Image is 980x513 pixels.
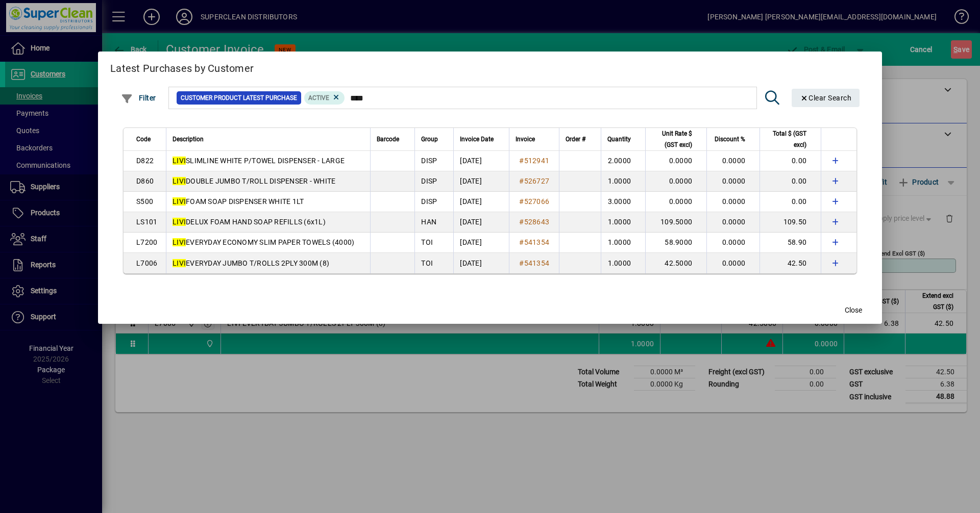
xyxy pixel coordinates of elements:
[524,259,550,267] span: 541354
[601,151,645,171] td: 2.0000
[173,238,186,246] em: LIVI
[181,93,297,103] span: Customer Product Latest Purchase
[453,253,509,273] td: [DATE]
[136,259,157,267] span: L7006
[421,134,438,145] span: Group
[118,89,159,107] button: Filter
[601,253,645,273] td: 1.0000
[766,128,806,150] span: Total $ (GST excl)
[460,134,494,145] span: Invoice Date
[519,218,524,226] span: #
[652,128,692,150] span: Unit Rate $ (GST excl)
[453,171,509,192] td: [DATE]
[516,155,553,166] a: #512941
[173,157,186,165] em: LIVI
[706,212,759,233] td: 0.0000
[173,197,304,206] span: FOAM SOAP DISPENSER WHITE 1LT
[706,192,759,212] td: 0.0000
[652,128,701,150] div: Unit Rate $ (GST excl)
[516,196,553,207] a: #527066
[524,157,550,165] span: 512941
[516,258,553,269] a: #541354
[421,259,433,267] span: TOI
[173,259,329,267] span: EVERYDAY JUMBO T/ROLLS 2PLY 300M (8)
[524,197,550,206] span: 527066
[121,94,156,102] span: Filter
[516,237,553,248] a: #541354
[453,212,509,233] td: [DATE]
[136,157,154,165] span: D822
[759,171,821,192] td: 0.00
[519,259,524,267] span: #
[377,134,408,145] div: Barcode
[645,233,706,253] td: 58.9000
[453,151,509,171] td: [DATE]
[706,171,759,192] td: 0.0000
[421,157,437,165] span: DISP
[173,218,326,226] span: DELUX FOAM HAND SOAP REFILLS (6x1L)
[516,134,553,145] div: Invoice
[173,177,186,185] em: LIVI
[759,212,821,233] td: 109.50
[800,94,852,102] span: Clear Search
[136,197,153,206] span: S500
[601,233,645,253] td: 1.0000
[713,134,754,145] div: Discount %
[460,134,503,145] div: Invoice Date
[173,197,186,206] em: LIVI
[566,134,585,145] span: Order #
[136,238,157,246] span: L7200
[173,238,354,246] span: EVERYDAY ECONOMY SLIM PAPER TOWELS (4000)
[136,134,151,145] span: Code
[173,177,335,185] span: DOUBLE JUMBO T/ROLL DISPENSER - WHITE
[173,157,345,165] span: SLIMLINE WHITE P/TOWEL DISPENSER - LARGE
[173,259,186,267] em: LIVI
[601,212,645,233] td: 1.0000
[519,238,524,246] span: #
[136,218,157,226] span: LS101
[645,253,706,273] td: 42.5000
[516,175,553,187] a: #526727
[766,128,816,150] div: Total $ (GST excl)
[759,253,821,273] td: 42.50
[715,134,745,145] span: Discount %
[136,134,160,145] div: Code
[421,218,436,226] span: HAN
[421,134,447,145] div: Group
[304,91,345,105] mat-chip: Product Activation Status: Active
[837,301,870,320] button: Close
[173,218,186,226] em: LIVI
[645,151,706,171] td: 0.0000
[98,52,882,81] h2: Latest Purchases by Customer
[566,134,595,145] div: Order #
[524,177,550,185] span: 526727
[845,305,862,316] span: Close
[453,233,509,253] td: [DATE]
[607,134,631,145] span: Quantity
[516,134,535,145] span: Invoice
[136,177,154,185] span: D860
[706,253,759,273] td: 0.0000
[524,218,550,226] span: 528643
[421,197,437,206] span: DISP
[519,157,524,165] span: #
[453,192,509,212] td: [DATE]
[421,177,437,185] span: DISP
[519,177,524,185] span: #
[519,197,524,206] span: #
[607,134,640,145] div: Quantity
[645,171,706,192] td: 0.0000
[759,151,821,171] td: 0.00
[706,233,759,253] td: 0.0000
[308,94,329,101] span: Active
[759,233,821,253] td: 58.90
[759,192,821,212] td: 0.00
[421,238,433,246] span: TOI
[601,192,645,212] td: 3.0000
[377,134,399,145] span: Barcode
[645,212,706,233] td: 109.5000
[173,134,364,145] div: Description
[601,171,645,192] td: 1.0000
[792,89,860,107] button: Clear
[645,192,706,212] td: 0.0000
